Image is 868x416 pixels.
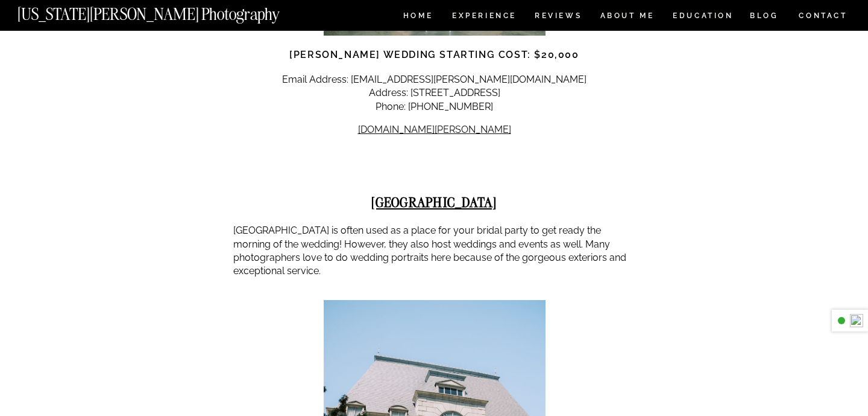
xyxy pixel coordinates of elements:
strong: [PERSON_NAME] Wedding Starting Cost: $20,000 [289,49,579,60]
strong: [GEOGRAPHIC_DATA] [371,193,497,211]
a: Experience [452,12,515,22]
a: BLOG [750,12,779,22]
a: [DOMAIN_NAME][PERSON_NAME] [358,124,511,135]
p: Email Address: [EMAIL_ADDRESS][PERSON_NAME][DOMAIN_NAME] Address: [STREET_ADDRESS] Phone: [PHONE_... [233,73,635,114]
a: [US_STATE][PERSON_NAME] Photography [17,6,320,16]
a: CONTACT [798,9,848,22]
a: ABOUT ME [600,12,655,22]
a: REVIEWS [535,12,580,22]
p: [GEOGRAPHIC_DATA] is often used as a place for your bridal party to get ready the morning of the ... [233,224,635,278]
a: HOME [401,12,435,22]
a: EDUCATION [671,12,735,22]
